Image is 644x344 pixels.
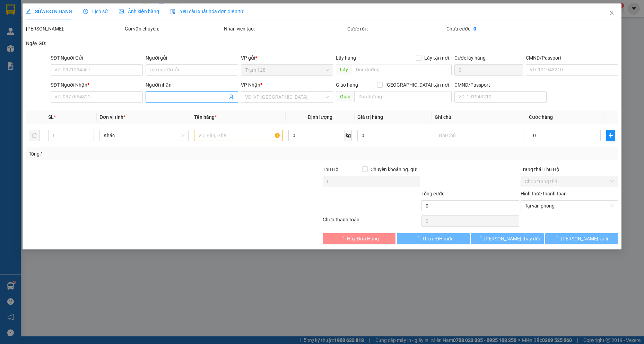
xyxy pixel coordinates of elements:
span: Tại văn phòng [525,201,614,211]
span: [DATE] [77,3,92,9]
span: SỬA ĐƠN HÀNG [26,9,72,14]
span: Định lượng [308,114,332,120]
span: Quận 10 [10,25,28,30]
span: Lịch sử [83,9,108,14]
button: plus [606,130,615,141]
span: loading [415,236,422,241]
span: kg [345,130,352,141]
button: delete [29,130,40,141]
span: loading [477,236,484,241]
span: user-add [228,94,234,100]
span: Tổng cước [421,191,444,196]
label: Hình thức thanh toán [521,191,567,196]
div: Chưa cước : [446,25,544,33]
span: [GEOGRAPHIC_DATA] tận nơi [383,81,452,89]
span: Chọn trạng thái [525,176,614,187]
span: [PERSON_NAME] và In [561,235,610,242]
span: Đơn vị tính [99,114,125,120]
span: plus [607,133,615,138]
span: Giá trị hàng [357,114,383,120]
b: 0 [473,26,476,32]
div: Nhân viên tạo: [224,25,346,33]
div: Người gửi [146,54,238,62]
div: Gói vận chuyển: [125,25,222,33]
span: Khác [104,130,184,141]
strong: N.gửi: [2,45,84,56]
label: Cước lấy hàng [454,55,486,61]
span: Lấy hàng [336,55,356,61]
div: VP gửi [241,54,333,62]
input: Dọc đường [354,91,452,102]
button: [PERSON_NAME] và In [545,233,618,244]
div: CMND/Passport [526,54,618,62]
span: TRUNG CMND: [2,45,84,56]
span: Yêu cầu xuất hóa đơn điện tử [170,9,243,14]
span: Giao hàng [336,82,358,88]
img: icon [170,9,176,15]
span: close [609,10,615,16]
span: Chuyển khoản ng. gửi [368,166,420,173]
input: Dọc đường [352,64,452,75]
span: loading [554,236,561,241]
span: Lấy [336,64,352,75]
span: Thu Hộ [323,167,339,172]
span: SL [48,114,54,120]
strong: CTY XE KHÁCH [30,9,75,16]
input: Ghi Chú [435,130,524,141]
div: Người nhận [146,81,238,89]
div: Cước rồi : [347,25,445,33]
span: loading [339,236,347,241]
span: 052197010157- [PERSON_NAME] [2,45,84,56]
button: [PERSON_NAME] thay đổi [471,233,544,244]
span: Thêm ĐH mới [422,235,452,242]
div: SĐT Người Nhận [51,81,143,89]
button: Close [602,3,621,23]
span: Trạm 128 [245,65,329,75]
span: edit [26,9,31,14]
span: Lấy tận nơi [421,54,452,62]
span: Giao [336,91,354,102]
span: clock-circle [83,9,88,14]
span: 0907696988 [39,25,67,30]
div: Chưa thanh toán [322,216,421,228]
div: Ngày GD: [26,39,123,47]
span: Q102509140012 [12,3,49,9]
button: Thêm ĐH mới [397,233,470,244]
th: Ghi chú [432,111,526,124]
span: [PERSON_NAME] thay đổi [484,235,540,242]
input: Cước lấy hàng [454,64,523,76]
strong: VP: SĐT: [2,25,67,30]
span: VP Nhận [241,82,260,88]
span: Cước hàng [529,114,553,120]
div: [PERSON_NAME]: [26,25,123,33]
span: Ảnh kiện hàng [119,9,159,14]
span: Hủy Đơn Hàng [347,235,379,242]
span: PHIẾU GIAO HÀNG [20,30,74,38]
span: 15:00 [64,3,76,9]
div: Trạng thái Thu Hộ [521,166,618,173]
span: picture [119,9,124,14]
span: Tên hàng [194,114,217,120]
div: Tổng: 1 [29,150,249,158]
input: VD: Bàn, Ghế [194,130,283,141]
button: Hủy Đơn Hàng [323,233,395,244]
strong: THIÊN PHÁT ĐẠT [2,17,52,25]
div: SĐT Người Gửi [51,54,143,62]
div: CMND/Passport [454,81,547,89]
